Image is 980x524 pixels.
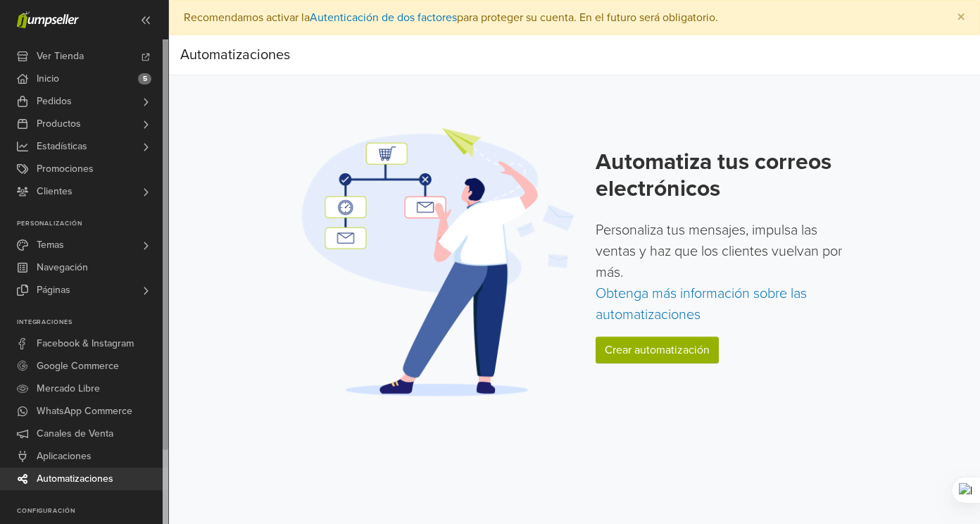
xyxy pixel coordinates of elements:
span: Temas [37,234,64,256]
span: Automatizaciones [37,468,113,490]
img: Automation [297,126,579,397]
a: Autenticación de dos factores [310,11,457,25]
span: Aplicaciones [37,445,92,468]
p: Configuración [17,507,168,516]
span: 5 [138,73,151,85]
p: Personalización [17,220,168,228]
span: WhatsApp Commerce [37,400,132,423]
a: Obtenga más información sobre las automatizaciones [596,285,807,323]
a: Crear automatización [596,337,719,363]
span: Páginas [37,279,70,301]
span: Estadísticas [37,135,87,158]
span: Mercado Libre [37,378,100,400]
span: Navegación [37,256,88,279]
span: Inicio [37,68,59,90]
span: Canales de Venta [37,423,113,445]
button: Close [943,1,979,35]
span: Productos [37,113,81,135]
span: Pedidos [37,90,72,113]
span: Clientes [37,180,73,203]
p: Integraciones [17,318,168,327]
h2: Automatiza tus correos electrónicos [596,149,853,203]
span: × [957,7,965,27]
div: Automatizaciones [180,41,290,69]
span: Facebook & Instagram [37,332,134,355]
p: Personaliza tus mensajes, impulsa las ventas y haz que los clientes vuelvan por más. [596,220,853,325]
span: Promociones [37,158,94,180]
span: Ver Tienda [37,45,84,68]
span: Google Commerce [37,355,119,378]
